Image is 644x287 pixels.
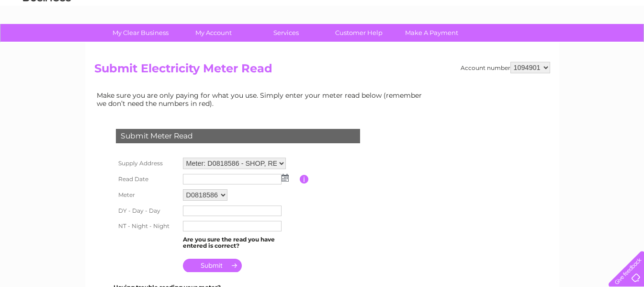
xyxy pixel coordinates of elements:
[580,41,604,48] a: Contact
[526,41,555,48] a: Telecoms
[499,41,520,48] a: Energy
[113,218,181,234] th: NT - Night - Night
[113,172,181,187] th: Read Date
[247,24,326,42] a: Services
[319,24,398,42] a: Customer Help
[116,129,360,143] div: Submit Meter Read
[113,155,181,172] th: Supply Address
[612,41,635,48] a: Log out
[561,41,575,48] a: Blog
[392,24,471,42] a: Make A Payment
[282,174,289,182] img: ...
[94,62,550,80] h2: Submit Electricity Meter Read
[463,5,530,17] a: 0333 014 3131
[174,24,253,42] a: My Account
[300,175,309,184] input: Information
[461,62,550,73] div: Account number
[94,89,429,109] td: Make sure you are only paying for what you use. Simply enter your meter read below (remember we d...
[23,25,71,54] img: logo.png
[113,187,181,203] th: Meter
[96,5,549,46] div: Clear Business is a trading name of Verastar Limited (registered in [GEOGRAPHIC_DATA] No. 3667643...
[183,259,242,272] input: Submit
[475,41,494,48] a: Water
[101,24,180,42] a: My Clear Business
[181,234,300,252] td: Are you sure the read you have entered is correct?
[113,203,181,218] th: DY - Day - Day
